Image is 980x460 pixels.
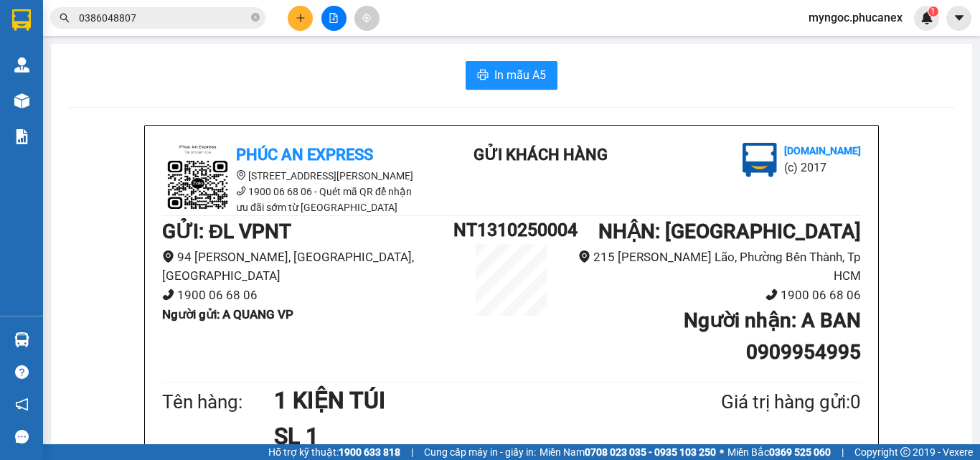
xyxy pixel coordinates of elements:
span: copyright [900,447,910,457]
strong: 1900 633 818 [339,446,400,458]
li: 1900 06 68 06 [162,286,453,305]
span: Miền Nam [540,444,716,460]
b: Người nhận : A BAN 0909954995 [684,309,861,364]
span: message [15,430,29,443]
span: file-add [329,13,339,23]
b: Gửi khách hàng [473,146,608,164]
span: Miền Bắc [727,444,831,460]
span: phone [236,186,246,196]
button: caret-down [946,6,971,31]
span: 1 [930,6,936,17]
div: Giá trị hàng gửi: 0 [651,388,861,417]
div: Tên hàng: [162,388,274,417]
span: environment [578,250,590,263]
img: icon-new-feature [920,11,933,24]
span: environment [236,170,246,180]
b: [DOMAIN_NAME] [784,145,861,156]
li: 94 [PERSON_NAME], [GEOGRAPHIC_DATA], [GEOGRAPHIC_DATA] [162,248,453,286]
button: plus [288,6,313,31]
img: solution-icon [14,129,29,144]
li: 215 [PERSON_NAME] Lão, Phường Bến Thành, Tp HCM [570,248,861,286]
b: GỬI : ĐL VPNT [162,220,291,243]
span: environment [162,250,174,263]
span: caret-down [953,11,966,24]
img: warehouse-icon [14,57,29,72]
span: phone [162,288,174,301]
sup: 1 [928,6,938,17]
span: In mẫu A5 [494,66,546,84]
img: warehouse-icon [14,93,29,108]
span: ⚪️ [720,449,724,455]
span: question-circle [15,365,29,379]
img: warehouse-icon [14,332,29,347]
input: Tìm tên, số ĐT hoặc mã đơn [79,10,248,26]
button: file-add [321,6,347,31]
li: (c) 2017 [784,159,861,177]
button: aim [354,6,380,31]
li: 1900 06 68 06 [570,286,861,305]
span: myngoc.phucanex [797,9,914,27]
li: [STREET_ADDRESS][PERSON_NAME] [162,168,420,184]
span: close-circle [251,13,260,22]
b: NHẬN : [GEOGRAPHIC_DATA] [598,220,861,243]
img: logo.jpg [743,143,777,177]
b: Phúc An Express [236,146,373,164]
b: Người gửi : A QUANG VP [162,307,293,321]
span: | [842,444,844,460]
button: printerIn mẫu A5 [466,61,557,90]
h1: 1 KIỆN TÚI [274,382,651,418]
span: | [411,444,413,460]
span: phone [765,288,778,301]
span: plus [296,13,306,23]
span: notification [15,398,29,411]
img: logo-vxr [12,9,31,31]
li: 1900 06 68 06 - Quét mã QR để nhận ưu đãi sớm từ [GEOGRAPHIC_DATA] [162,184,420,215]
span: aim [362,13,372,23]
strong: 0369 525 060 [769,446,831,458]
span: printer [477,69,489,83]
span: search [60,13,70,23]
h1: NT1310250004 [453,216,570,244]
h1: SL 1 [274,418,651,454]
strong: 0708 023 035 - 0935 103 250 [585,446,716,458]
span: close-circle [251,11,260,25]
span: Hỗ trợ kỹ thuật: [268,444,400,460]
span: Cung cấp máy in - giấy in: [424,444,536,460]
img: logo.jpg [162,143,234,215]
